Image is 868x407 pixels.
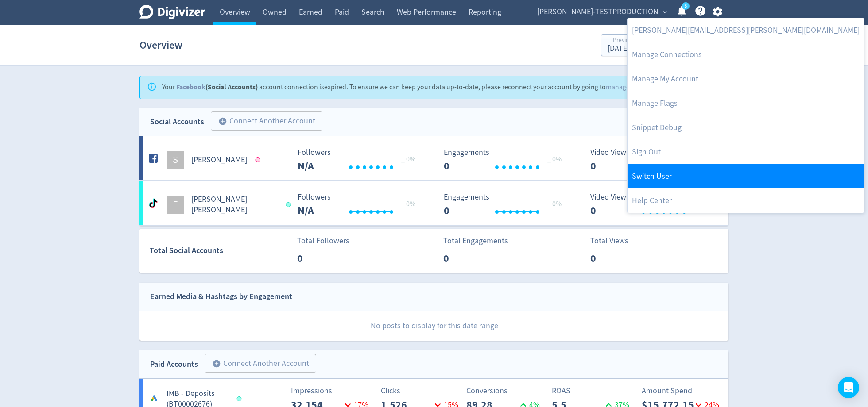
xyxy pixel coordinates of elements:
[628,18,864,42] a: [PERSON_NAME][EMAIL_ADDRESS][PERSON_NAME][DOMAIN_NAME]
[628,115,864,140] a: Snippet Debug
[628,164,864,188] a: Switch User
[628,140,864,164] a: Log out
[628,91,864,115] a: Manage Flags
[628,67,864,91] a: Manage My Account
[628,42,864,67] a: Manage Connections
[628,188,864,213] a: Help Center
[838,377,859,398] div: Open Intercom Messenger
